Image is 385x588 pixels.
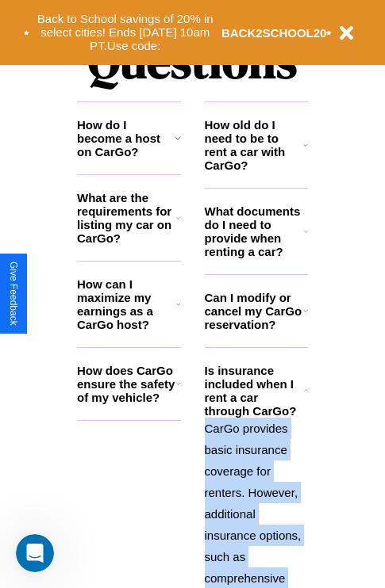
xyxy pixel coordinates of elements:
[16,534,54,572] iframe: Intercom live chat
[77,118,175,158] h3: How do I become a host on CarGo?
[77,191,176,245] h3: What are the requirements for listing my car on CarGo?
[8,262,19,326] div: Give Feedback
[77,364,176,404] h3: How does CarGo ensure the safety of my vehicle?
[205,291,303,331] h3: Can I modify or cancel my CarGo reservation?
[221,26,327,40] b: BACK2SCHOOL20
[29,8,221,57] button: Back to School savings of 20% in select cities! Ends [DATE] 10am PT.Use code:
[205,118,304,172] h3: How old do I need to be to rent a car with CarGo?
[205,204,305,258] h3: What documents do I need to provide when renting a car?
[77,277,176,331] h3: How can I maximize my earnings as a CarGo host?
[205,364,304,418] h3: Is insurance included when I rent a car through CarGo?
